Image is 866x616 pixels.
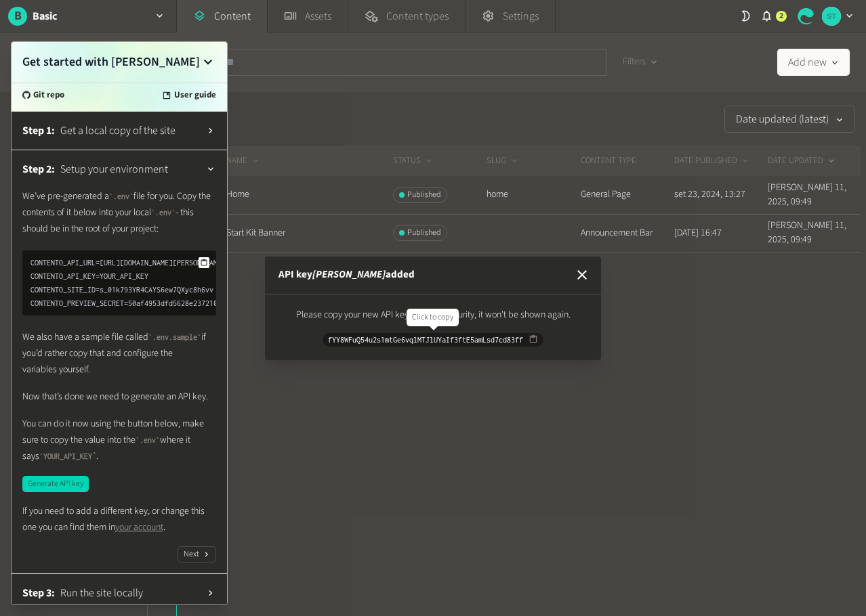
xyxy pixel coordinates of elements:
h2: API key added [279,267,415,283]
p: Please copy your new API key. For your security, it won't be shown again. [279,308,587,322]
button: fYY8WFuQ54u2s1mtGe6vqlMTJlUYaIf3ftE5amLsd7cd83ff [323,333,543,347]
div: Click to copy [407,309,459,326]
span: fYY8WFuQ54u2s1mtGe6vqlMTJlUYaIf3ftE5amLsd7cd83ff [328,334,523,346]
em: [PERSON_NAME] [312,267,386,282]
